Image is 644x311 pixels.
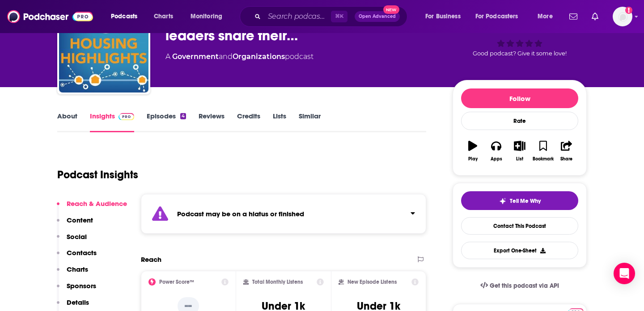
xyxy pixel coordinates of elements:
[233,52,285,61] a: Organizations
[419,9,472,24] button: open menu
[57,265,88,282] button: Charts
[461,242,578,259] button: Export One-Sheet
[252,279,303,285] h2: Total Monthly Listens
[7,8,93,25] img: Podchaser - Follow, Share and Rate Podcasts
[67,232,87,241] p: Social
[180,113,186,119] div: 4
[613,7,632,26] span: Logged in as zeke_lerner
[508,135,531,167] button: List
[473,275,566,297] a: Get this podcast via API
[453,9,587,65] div: Good podcast? Give it some love!
[184,9,234,24] button: open menu
[461,112,578,130] div: Rate
[248,6,416,27] div: Search podcasts, credits, & more...
[555,135,578,167] button: Share
[499,198,506,205] img: tell me why sparkle
[67,298,89,307] p: Details
[57,199,127,216] button: Reach & Audience
[57,216,93,232] button: Content
[359,14,396,19] span: Open Advanced
[237,112,260,132] a: Credits
[484,135,508,167] button: Apps
[105,9,149,24] button: open menu
[531,9,564,24] button: open menu
[57,232,87,249] button: Social
[147,112,186,132] a: Episodes4
[119,113,134,120] img: Podchaser Pro
[165,51,314,62] div: A podcast
[461,88,578,108] button: Follow
[177,210,304,218] strong: Podcast may be on a hiatus or finished
[67,282,96,290] p: Sponsors
[614,263,635,284] div: Open Intercom Messenger
[613,7,632,26] img: User Profile
[461,135,484,167] button: Play
[331,11,347,22] span: ⌘ K
[219,52,233,61] span: and
[516,156,523,162] div: List
[172,52,219,61] a: Government
[141,255,161,264] h2: Reach
[383,5,399,14] span: New
[588,9,602,24] a: Show notifications dropdown
[473,50,567,57] span: Good podcast? Give it some love!
[141,194,426,234] section: Click to expand status details
[491,156,502,162] div: Apps
[59,3,148,92] img: Affordable Housing … California housing leaders share their insight.
[273,112,286,132] a: Lists
[531,135,555,167] button: Bookmark
[299,112,321,132] a: Similar
[67,199,127,208] p: Reach & Audience
[613,7,632,26] button: Show profile menu
[560,156,572,162] div: Share
[148,9,178,24] a: Charts
[264,9,331,24] input: Search podcasts, credits, & more...
[347,279,397,285] h2: New Episode Listens
[67,216,93,224] p: Content
[510,198,541,205] span: Tell Me Why
[159,279,194,285] h2: Power Score™
[490,282,559,290] span: Get this podcast via API
[57,112,77,132] a: About
[461,191,578,210] button: tell me why sparkleTell Me Why
[199,112,225,132] a: Reviews
[625,7,632,14] svg: Add a profile image
[461,217,578,235] a: Contact This Podcast
[538,10,553,23] span: More
[154,10,173,23] span: Charts
[57,248,97,265] button: Contacts
[533,156,554,162] div: Bookmark
[566,9,581,24] a: Show notifications dropdown
[90,112,134,132] a: InsightsPodchaser Pro
[57,168,138,181] h1: Podcast Insights
[111,10,137,23] span: Podcasts
[468,156,478,162] div: Play
[67,265,88,273] p: Charts
[425,10,461,23] span: For Business
[57,282,96,298] button: Sponsors
[355,11,400,22] button: Open AdvancedNew
[191,10,222,23] span: Monitoring
[475,10,518,23] span: For Podcasters
[67,248,97,257] p: Contacts
[470,9,531,24] button: open menu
